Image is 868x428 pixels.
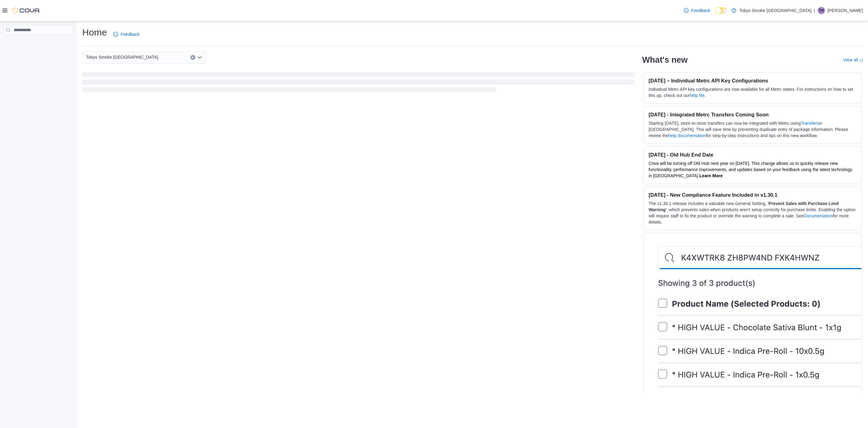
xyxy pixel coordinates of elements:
[649,111,857,118] h3: [DATE] - Integrated Metrc Transfers Coming Soon
[649,200,857,225] p: The v1.30.1 release includes a valuable new General Setting, ' ', which prevents sales when produ...
[649,78,857,84] h3: [DATE] – Individual Metrc API Key Configurations
[642,55,687,65] h2: What's new
[681,4,713,17] a: Feedback
[691,7,710,14] span: Feedback
[715,7,728,14] input: Dark Mode
[649,120,857,139] p: Starting [DATE], store-to-store transfers can now be integrated with Metrc using in [GEOGRAPHIC_D...
[649,86,857,99] p: Individual Metrc API key configurations are now available for all Metrc states. For instructions ...
[668,133,706,138] a: help documentation
[739,7,812,14] p: Tokyo Smoke [GEOGRAPHIC_DATA]
[82,26,107,39] h1: Home
[843,57,863,62] a: View allExternal link
[4,36,73,51] nav: Complex example
[82,73,635,93] span: Loading
[121,31,139,37] span: Feedback
[814,7,815,14] p: |
[819,7,824,14] span: TM
[197,55,202,60] button: Open list of options
[828,7,863,14] p: [PERSON_NAME]
[649,152,857,158] h3: [DATE] - Old Hub End Date
[649,192,857,198] h3: [DATE] - New Compliance Feature Included in v1.30.1
[86,53,158,61] span: Tokyo Smoke [GEOGRAPHIC_DATA]
[715,14,716,14] span: Dark Mode
[111,28,142,40] a: Feedback
[859,59,863,62] svg: External link
[804,213,833,218] a: Documentation
[818,7,825,14] div: Taylor Murphy
[700,173,723,178] a: Learn More
[690,93,704,98] a: help file
[801,121,819,126] a: Transfers
[649,161,852,178] span: Cova will be turning off Old Hub next year on [DATE]. This change allows us to quickly release ne...
[12,7,40,14] img: Cova
[190,55,195,60] button: Clear input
